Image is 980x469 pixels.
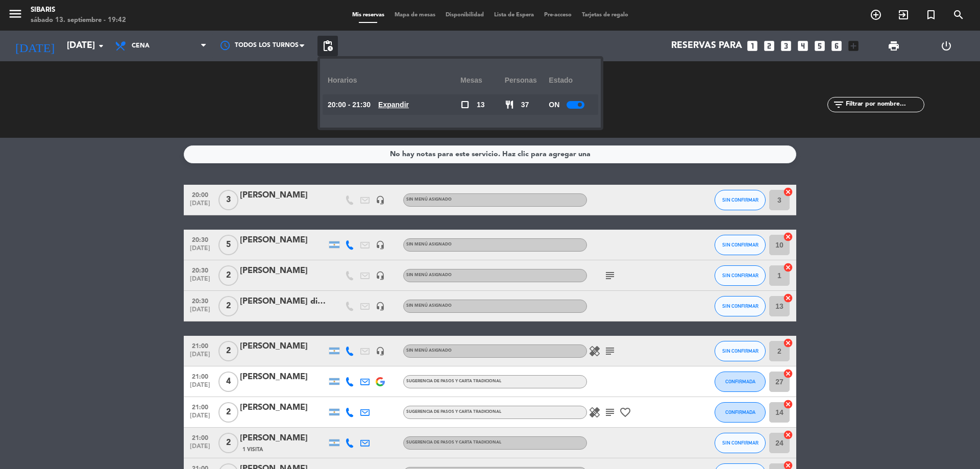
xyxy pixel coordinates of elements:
div: [PERSON_NAME] [240,340,327,353]
i: subject [604,269,616,282]
div: [PERSON_NAME] di [PERSON_NAME] [240,295,327,308]
i: cancel [783,368,793,379]
span: [DATE] [187,306,213,318]
span: 1 Visita [242,446,263,454]
i: cancel [783,232,793,242]
span: [DATE] [187,276,213,287]
div: [PERSON_NAME] [240,234,327,247]
span: Pre-acceso [539,12,577,18]
span: Sin menú asignado [406,242,452,246]
i: headset_mic [376,302,385,311]
button: CONFIRMADA [715,402,766,423]
span: 20:30 [187,233,213,245]
span: [DATE] [187,443,213,455]
span: restaurant [505,100,514,109]
div: [PERSON_NAME] [240,371,327,384]
i: healing [589,406,601,418]
button: CONFIRMADA [715,372,766,392]
span: SIN CONFIRMAR [722,440,758,446]
span: 20:30 [187,264,213,276]
span: SIN CONFIRMAR [722,348,758,354]
i: looks_one [746,39,759,53]
span: SIN CONFIRMAR [722,273,758,278]
div: sábado 13. septiembre - 19:42 [31,15,126,26]
button: SIN CONFIRMAR [715,265,766,286]
span: 4 [218,372,238,392]
button: SIN CONFIRMAR [715,296,766,316]
span: Sin menú asignado [406,349,452,353]
span: 2 [218,433,238,453]
div: [PERSON_NAME] [240,189,327,202]
span: Sin menú asignado [406,304,452,308]
span: Mis reservas [347,12,389,18]
i: looks_3 [779,39,793,53]
i: cancel [783,430,793,440]
span: CONFIRMADA [725,409,755,415]
div: [PERSON_NAME] [240,264,327,278]
i: favorite_border [619,406,631,418]
i: cancel [783,399,793,409]
i: power_settings_new [940,40,952,52]
span: pending_actions [322,40,334,52]
span: 5 [218,235,238,255]
button: SIN CONFIRMAR [715,235,766,255]
span: sugerencia de pasos y carta tradicional [406,440,501,445]
span: 20:00 - 21:30 [328,99,371,111]
span: sugerencia de pasos y carta tradicional [406,379,501,383]
span: 20:00 [187,188,213,200]
img: google-logo.png [376,377,385,386]
span: Cena [132,42,150,50]
i: exit_to_app [897,9,910,21]
div: LOG OUT [920,31,972,61]
div: Estado [549,66,593,94]
i: subject [604,406,616,418]
span: SIN CONFIRMAR [722,242,758,248]
span: print [888,40,900,52]
span: sugerencia de pasos y carta tradicional [406,410,501,414]
i: looks_two [763,39,776,53]
div: [PERSON_NAME] [240,432,327,445]
i: looks_4 [796,39,810,53]
span: 2 [218,402,238,423]
i: headset_mic [376,195,385,205]
i: cancel [783,187,793,197]
i: add_circle_outline [870,9,882,21]
i: arrow_drop_down [95,40,107,52]
span: ON [549,99,559,111]
span: Lista de Espera [489,12,539,18]
i: [DATE] [8,35,62,57]
span: 21:00 [187,370,213,382]
i: menu [8,6,23,21]
i: cancel [783,338,793,348]
button: menu [8,6,23,25]
button: SIN CONFIRMAR [715,190,766,210]
button: SIN CONFIRMAR [715,433,766,453]
i: search [952,9,965,21]
span: 21:00 [187,401,213,412]
i: looks_5 [813,39,826,53]
i: subject [604,345,616,357]
i: headset_mic [376,347,385,356]
div: Mesas [460,66,505,94]
span: CONFIRMADA [725,379,755,384]
span: 37 [521,99,529,111]
span: [DATE] [187,351,213,363]
span: 2 [218,296,238,316]
span: 2 [218,265,238,286]
span: check_box_outline_blank [460,100,470,109]
div: sibaris [31,5,126,15]
span: Mapa de mesas [389,12,440,18]
div: No hay notas para este servicio. Haz clic para agregar una [390,149,591,160]
span: 21:00 [187,339,213,351]
div: personas [505,66,549,94]
i: add_box [847,39,860,53]
span: [DATE] [187,382,213,393]
span: 21:00 [187,431,213,443]
span: 13 [477,99,485,111]
span: 2 [218,341,238,361]
i: headset_mic [376,240,385,250]
span: [DATE] [187,412,213,424]
div: [PERSON_NAME] [240,401,327,414]
u: Expandir [378,101,409,109]
div: Horarios [328,66,460,94]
